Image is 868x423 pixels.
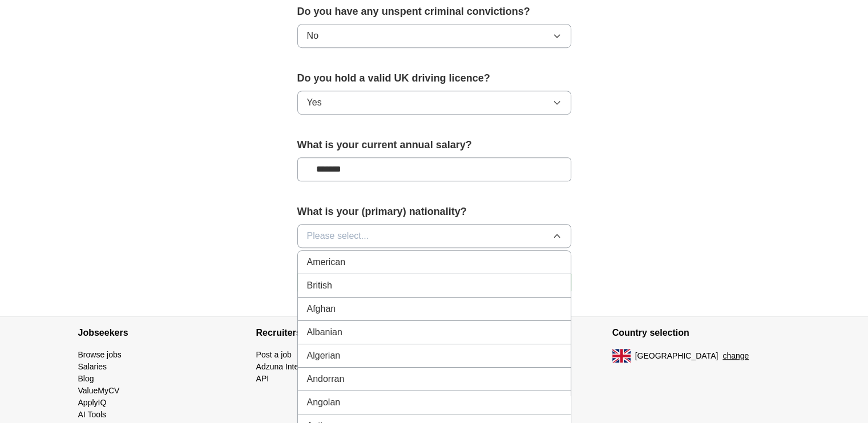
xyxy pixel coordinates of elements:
a: Adzuna Intelligence [256,362,326,371]
button: No [297,24,571,48]
img: UK flag [612,349,631,363]
span: American [307,255,346,269]
span: Please select... [307,229,369,243]
span: Yes [307,96,322,109]
span: Afghan [307,302,336,316]
a: Browse jobs [78,350,122,359]
button: change [722,350,749,362]
span: Albanian [307,326,342,339]
span: Angolan [307,396,341,409]
span: No [307,29,318,43]
button: Please select... [297,224,571,248]
a: Salaries [78,362,107,371]
span: [GEOGRAPHIC_DATA] [635,350,718,362]
span: British [307,279,332,292]
a: Post a job [256,350,292,359]
a: AI Tools [78,410,107,419]
button: Yes [297,91,571,115]
span: Algerian [307,349,341,363]
label: What is your (primary) nationality? [297,204,571,219]
h4: Country selection [612,317,790,349]
label: Do you hold a valid UK driving licence? [297,71,571,86]
a: ValueMyCV [78,386,120,395]
a: ApplyIQ [78,398,107,407]
a: Blog [78,374,94,383]
label: Do you have any unspent criminal convictions? [297,4,571,19]
a: API [256,374,269,383]
span: Andorran [307,372,345,386]
label: What is your current annual salary? [297,137,571,153]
